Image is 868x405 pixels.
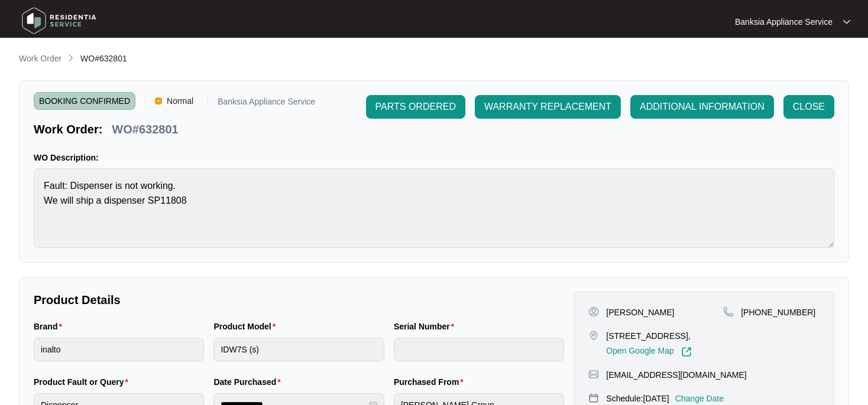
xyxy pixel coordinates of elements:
[606,347,691,357] a: Open Google Map
[606,306,674,318] p: [PERSON_NAME]
[80,54,127,63] span: WO#632801
[162,92,198,110] span: Normal
[155,97,162,104] img: Vercel Logo
[34,321,67,332] label: Brand
[588,330,599,341] img: map-pin
[723,306,734,317] img: map-pin
[741,306,815,318] p: [PHONE_NUMBER]
[630,95,774,119] button: ADDITIONAL INFORMATION
[19,53,61,64] p: Work Order
[18,3,101,38] img: residentia service logo
[735,16,833,28] p: Banksia Appliance Service
[34,338,204,361] input: Brand
[843,19,850,25] img: dropdown arrow
[218,97,315,110] p: Banksia Appliance Service
[34,376,133,388] label: Product Fault or Query
[588,369,599,380] img: map-pin
[394,321,459,332] label: Serial Number
[394,376,468,388] label: Purchased From
[588,393,599,403] img: map-pin
[112,121,178,138] p: WO#632801
[394,338,564,361] input: Serial Number
[213,376,285,388] label: Date Purchased
[793,100,825,114] span: CLOSE
[213,321,280,332] label: Product Model
[66,53,76,63] img: chevron-right
[606,393,669,404] p: Schedule: [DATE]
[375,100,456,114] span: PARTS ORDERED
[606,369,746,381] p: [EMAIL_ADDRESS][DOMAIN_NAME]
[640,100,765,114] span: ADDITIONAL INFORMATION
[783,95,834,119] button: CLOSE
[675,393,724,404] p: Change Date
[588,306,599,317] img: user-pin
[34,92,135,110] span: BOOKING CONFIRMED
[34,292,564,308] p: Product Details
[34,152,834,164] p: WO Description:
[34,121,102,138] p: Work Order:
[17,53,64,66] a: Work Order
[681,347,692,357] img: Link-External
[475,95,621,119] button: WARRANTY REPLACEMENT
[213,338,384,361] input: Product Model
[484,100,611,114] span: WARRANTY REPLACEMENT
[366,95,465,119] button: PARTS ORDERED
[34,168,834,248] textarea: Fault: Dispenser is not working. We will ship a dispenser SP11808
[606,330,691,342] p: [STREET_ADDRESS],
